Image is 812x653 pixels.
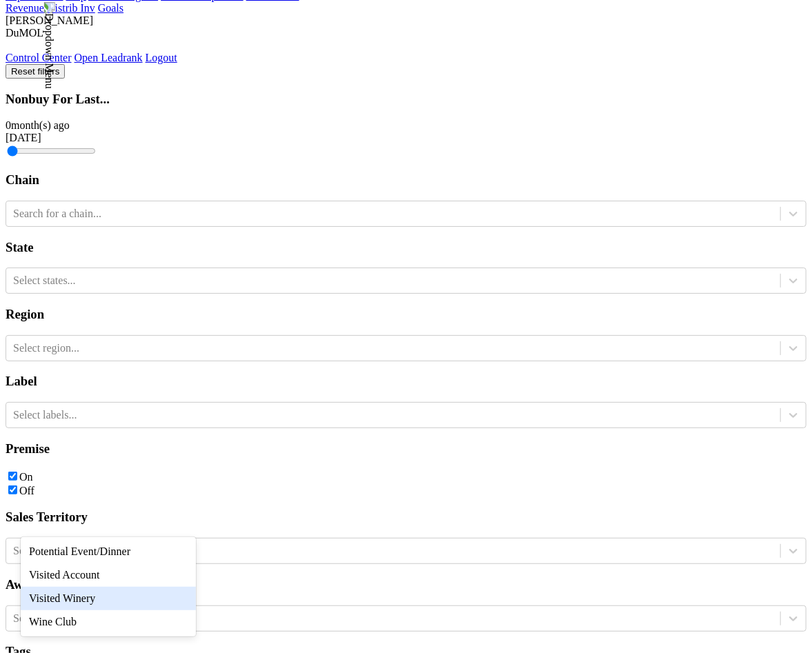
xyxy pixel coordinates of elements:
[6,307,806,322] h3: Region
[6,2,44,14] a: Revenue
[21,563,196,587] div: Visited Account
[6,374,806,389] h3: Label
[21,610,196,634] div: Wine Club
[6,132,806,144] div: [DATE]
[6,52,72,63] a: Control Center
[75,52,143,63] a: Open Leadrank
[6,119,806,132] div: 0 month(s) ago
[6,27,43,39] span: DuMOL
[98,2,123,14] a: Goals
[47,2,95,14] a: Distrib Inv
[6,92,806,107] h3: Nonbuy For Last...
[43,2,55,89] img: Dropdown Menu
[6,510,806,525] h3: Sales Territory
[6,52,806,64] div: Dropdown Menu
[146,52,177,63] a: Logout
[6,172,806,188] h3: Chain
[6,14,806,27] div: [PERSON_NAME]
[19,471,33,483] label: On
[19,485,34,496] label: Off
[6,240,806,255] h3: State
[6,577,806,592] h3: Award
[6,64,65,79] button: Reset filters
[21,540,196,563] div: Potential Event/Dinner
[6,441,806,456] h3: Premise
[21,587,196,610] div: Visited Winery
